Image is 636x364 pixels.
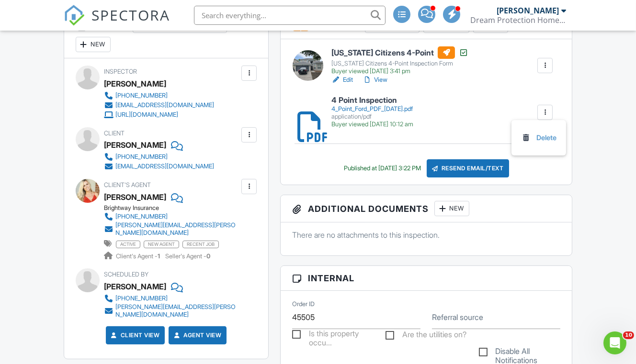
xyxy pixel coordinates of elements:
a: Client View [109,331,160,340]
div: [EMAIL_ADDRESS][DOMAIN_NAME] [115,101,214,109]
div: [URL][DOMAIN_NAME] [115,111,178,119]
a: [PHONE_NUMBER] [104,212,239,221]
div: [PHONE_NUMBER] [115,295,168,302]
a: Delete [521,132,556,143]
label: Is this property occupied? [292,329,374,341]
span: new agent [144,241,179,248]
div: [PERSON_NAME][EMAIL_ADDRESS][PERSON_NAME][DOMAIN_NAME] [115,303,239,319]
a: View [363,75,387,85]
iframe: Intercom live chat [603,331,626,354]
a: [EMAIL_ADDRESS][DOMAIN_NAME] [104,162,214,171]
span: Client's Agent [104,181,151,188]
div: Brightway Insurance [104,204,247,212]
a: [URL][DOMAIN_NAME] [104,110,214,120]
input: Search everything... [194,6,386,25]
div: Dream Protection Home Inspection LLC [470,15,566,25]
a: [PHONE_NUMBER] [104,294,239,303]
span: Scheduled By [104,271,148,278]
div: Buyer viewed [DATE] 10:12 am [331,121,413,128]
a: [PHONE_NUMBER] [104,152,214,162]
h3: Additional Documents [281,195,572,222]
span: Inspector [104,68,137,75]
div: [PERSON_NAME] [497,6,559,15]
label: Disable All Notifications [479,347,561,359]
div: [PERSON_NAME] [104,77,166,91]
img: The Best Home Inspection Software - Spectora [64,5,85,26]
div: [EMAIL_ADDRESS][DOMAIN_NAME] [115,163,214,170]
a: [EMAIL_ADDRESS][DOMAIN_NAME] [104,100,214,110]
div: [PHONE_NUMBER] [115,213,168,221]
strong: 0 [206,253,210,260]
div: [PERSON_NAME][EMAIL_ADDRESS][PERSON_NAME][DOMAIN_NAME] [115,221,239,237]
span: 10 [623,331,634,339]
div: [PERSON_NAME] [104,190,166,204]
label: Order ID [292,299,315,308]
a: [PERSON_NAME][EMAIL_ADDRESS][PERSON_NAME][DOMAIN_NAME] [104,221,239,237]
label: Are the utilities on? [386,330,466,342]
div: [PHONE_NUMBER] [115,92,168,99]
div: [PERSON_NAME] [104,138,166,152]
a: Agent View [172,331,221,340]
div: Buyer viewed [DATE] 3:41 pm [331,67,468,75]
div: [US_STATE] Citizens 4-Point Inspection Form [331,60,468,67]
span: recent job [182,241,219,248]
strong: 1 [158,253,160,260]
div: application/pdf [331,113,413,121]
div: 4_Point_Ford_PDF_[DATE].pdf [331,105,413,113]
span: active [116,241,140,248]
a: SPECTORA [64,13,170,33]
a: [PHONE_NUMBER] [104,91,214,100]
span: Client's Agent - [116,253,161,260]
h3: Internal [281,266,572,291]
a: Edit [331,75,353,85]
div: Resend Email/Text [427,159,509,177]
div: New [76,37,111,52]
div: Published at [DATE] 3:22 PM [344,165,421,172]
h6: [US_STATE] Citizens 4-Point [331,46,468,59]
a: [PERSON_NAME][EMAIL_ADDRESS][PERSON_NAME][DOMAIN_NAME] [104,303,239,319]
p: There are no attachments to this inspection. [292,230,560,240]
span: Seller's Agent - [165,253,210,260]
span: Client [104,130,125,137]
a: 4 Point Inspection 4_Point_Ford_PDF_[DATE].pdf application/pdf Buyer viewed [DATE] 10:12 am [331,96,413,128]
label: Referral source [432,312,483,322]
div: [PERSON_NAME] [104,279,166,294]
span: SPECTORA [91,5,170,25]
div: New [434,201,469,216]
a: [US_STATE] Citizens 4-Point [US_STATE] Citizens 4-Point Inspection Form Buyer viewed [DATE] 3:41 pm [331,46,468,75]
div: [PHONE_NUMBER] [115,153,168,161]
h6: 4 Point Inspection [331,96,413,105]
